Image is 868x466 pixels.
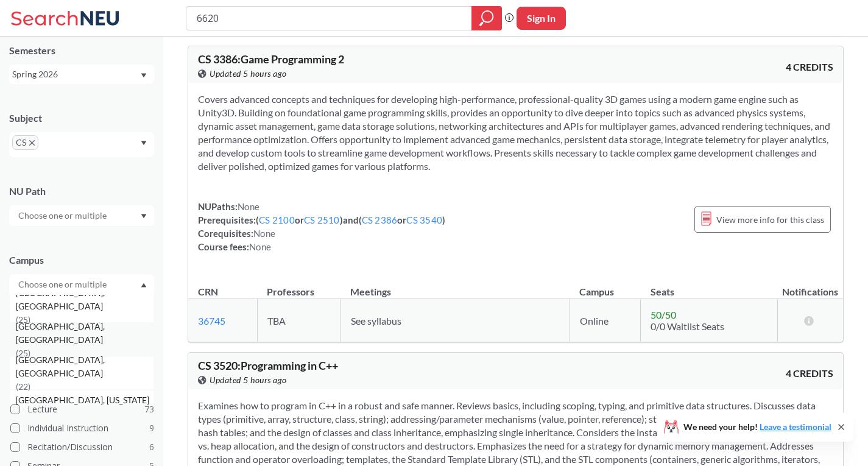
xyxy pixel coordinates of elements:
[786,60,833,74] span: 4 CREDITS
[786,367,833,380] span: 4 CREDITS
[198,359,338,372] span: CS 3520 : Programming in C++
[12,68,139,81] div: Spring 2026
[778,273,844,299] th: Notifications
[198,285,218,298] div: CRN
[141,283,147,288] svg: Dropdown arrow
[683,423,831,431] span: We need your help!
[340,273,570,299] th: Meetings
[144,403,154,416] span: 73
[12,208,115,223] input: Choose one or multiple
[16,320,153,347] span: [GEOGRAPHIC_DATA], [GEOGRAPHIC_DATA]
[249,241,271,252] span: None
[12,277,115,292] input: Choose one or multiple
[198,93,833,173] section: Covers advanced concepts and techniques for developing high-performance, professional-quality 3D ...
[16,348,30,358] span: ( 25 )
[760,422,831,432] a: Leave a testimonial
[196,8,463,29] input: Class, professor, course number, "phrase"
[149,422,154,435] span: 9
[651,309,676,320] span: 50 / 50
[9,253,154,267] div: Campus
[141,73,147,78] svg: Dropdown arrow
[210,373,287,387] span: Updated 5 hours ago
[406,214,442,225] a: CS 3540
[257,299,340,342] td: TBA
[10,401,154,417] label: Lecture
[471,6,502,30] div: magnifying glass
[141,141,147,146] svg: Dropdown arrow
[304,214,340,225] a: CS 2510
[238,201,259,212] span: None
[198,315,225,327] a: 36745
[641,273,778,299] th: Seats
[149,440,154,454] span: 6
[259,214,295,225] a: CS 2100
[210,67,287,80] span: Updated 5 hours ago
[362,214,398,225] a: CS 2386
[257,273,340,299] th: Professors
[198,200,445,253] div: NUPaths: Prerequisites: ( or ) and ( or ) Corequisites: Course fees:
[570,299,641,342] td: Online
[16,381,30,392] span: ( 22 )
[517,7,566,30] button: Sign In
[9,205,154,226] div: Dropdown arrow
[9,65,154,84] div: Spring 2026Dropdown arrow
[29,140,35,146] svg: X to remove pill
[12,135,38,150] span: CSX to remove pill
[9,274,154,295] div: Dropdown arrow[GEOGRAPHIC_DATA](66)Online(30)[GEOGRAPHIC_DATA], [GEOGRAPHIC_DATA](25)[GEOGRAPHIC_...
[10,420,154,436] label: Individual Instruction
[16,394,152,407] span: [GEOGRAPHIC_DATA], [US_STATE]
[9,44,154,57] div: Semesters
[253,228,275,239] span: None
[651,320,724,332] span: 0/0 Waitlist Seats
[16,314,30,325] span: ( 25 )
[570,273,641,299] th: Campus
[16,353,153,380] span: [GEOGRAPHIC_DATA], [GEOGRAPHIC_DATA]
[716,212,824,227] span: View more info for this class
[10,439,154,455] label: Recitation/Discussion
[198,52,344,66] span: CS 3386 : Game Programming 2
[479,10,494,27] svg: magnifying glass
[351,315,401,327] span: See syllabus
[16,286,153,313] span: [GEOGRAPHIC_DATA], [GEOGRAPHIC_DATA]
[9,111,154,125] div: Subject
[9,185,154,198] div: NU Path
[141,214,147,219] svg: Dropdown arrow
[9,132,154,157] div: CSX to remove pillDropdown arrow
